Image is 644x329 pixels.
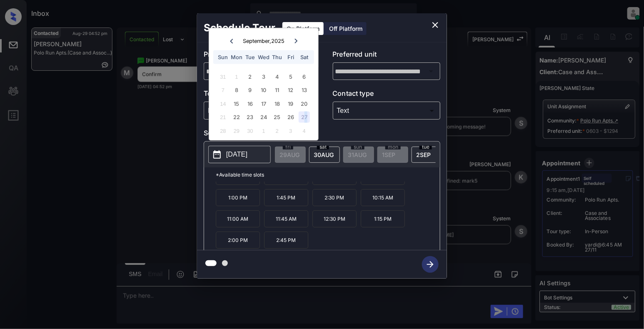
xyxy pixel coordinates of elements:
div: Choose Tuesday, September 16th, 2025 [245,98,256,109]
div: Not available Monday, September 1st, 2025 [231,71,242,82]
span: tue [419,145,432,150]
div: Tue [245,52,256,63]
div: September , 2025 [243,38,285,44]
button: [DATE] [208,146,271,163]
div: Not available Wednesday, October 1st, 2025 [258,125,269,136]
div: Text [335,104,439,117]
p: Preferred unit [333,49,441,62]
p: Select slot [204,128,440,141]
div: Choose Saturday, September 6th, 2025 [299,71,310,82]
div: Not available Sunday, September 7th, 2025 [217,85,229,96]
p: Preferred community [204,49,312,62]
div: Not available Friday, October 3rd, 2025 [285,125,296,136]
div: date-select [309,147,340,163]
div: Not available Sunday, September 28th, 2025 [217,125,229,136]
div: Choose Monday, September 15th, 2025 [231,98,242,109]
div: Wed [258,52,269,63]
div: Choose Friday, September 19th, 2025 [285,98,296,109]
div: Not available Tuesday, September 30th, 2025 [245,125,256,136]
div: Not available Sunday, September 14th, 2025 [217,98,229,109]
div: date-select [412,147,442,163]
p: Contact type [333,88,441,102]
p: 1:45 PM [264,189,308,206]
div: Choose Wednesday, September 10th, 2025 [258,85,269,96]
div: Choose Thursday, September 11th, 2025 [272,85,283,96]
p: 12:30 PM [312,210,357,227]
div: On Platform [282,22,324,35]
div: Not available Saturday, October 4th, 2025 [299,125,310,136]
div: Choose Wednesday, September 24th, 2025 [258,112,269,123]
div: Choose Thursday, September 18th, 2025 [272,98,283,109]
div: Choose Friday, September 12th, 2025 [285,85,296,96]
p: [DATE] [226,150,247,160]
div: Fri [285,52,296,63]
div: Choose Friday, September 26th, 2025 [285,112,296,123]
div: Choose Saturday, September 13th, 2025 [299,85,310,96]
p: 10:15 AM [361,189,405,206]
div: Choose Thursday, September 25th, 2025 [272,112,283,123]
div: Sat [299,52,310,63]
span: 30 AUG [314,151,334,158]
div: Not available Sunday, September 21st, 2025 [217,112,229,123]
p: *Available time slots [216,167,440,182]
div: In Person [206,104,310,117]
h2: Schedule Tour [197,13,282,42]
button: btn-next [417,254,444,275]
div: Sun [217,52,229,63]
div: Thu [272,52,283,63]
span: 2 SEP [416,151,431,158]
div: Choose Tuesday, September 9th, 2025 [245,85,256,96]
div: Not available Thursday, October 2nd, 2025 [272,125,283,136]
p: 2:00 PM [216,232,260,249]
button: close [427,17,444,33]
p: 11:00 AM [216,210,260,227]
p: 1:00 PM [216,189,260,206]
div: Choose Wednesday, September 17th, 2025 [258,98,269,109]
p: 2:30 PM [312,189,357,206]
div: Choose Monday, September 22nd, 2025 [231,112,242,123]
div: Not available Sunday, August 31st, 2025 [217,71,229,82]
p: 2:45 PM [264,232,308,249]
div: Not available Monday, September 29th, 2025 [231,125,242,136]
div: Choose Saturday, September 27th, 2025 [299,112,310,123]
div: month 2025-09 [212,70,315,137]
span: sat [317,145,329,150]
div: Choose Saturday, September 20th, 2025 [299,98,310,109]
div: Choose Friday, September 5th, 2025 [285,71,296,82]
div: Off Platform [325,22,367,35]
p: Tour type [204,88,312,102]
div: Choose Monday, September 8th, 2025 [231,85,242,96]
p: 11:45 AM [264,210,308,227]
div: Choose Thursday, September 4th, 2025 [272,71,283,82]
div: Choose Tuesday, September 2nd, 2025 [245,71,256,82]
div: Choose Tuesday, September 23rd, 2025 [245,112,256,123]
p: 1:15 PM [361,210,405,227]
div: Mon [231,52,242,63]
div: Choose Wednesday, September 3rd, 2025 [258,71,269,82]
